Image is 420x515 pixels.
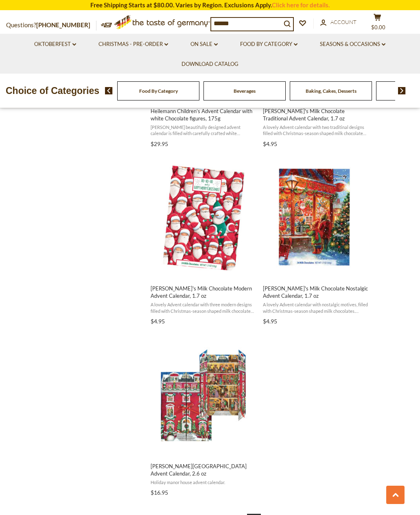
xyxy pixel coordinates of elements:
[151,124,256,137] span: [PERSON_NAME] beautifully designed advent calendar is filled with carefully crafted white chocola...
[151,140,168,147] span: $29.95
[182,60,238,69] a: Download Catalog
[263,124,368,137] span: A lovely Advent calendar with two traditinal designs filled with Christmas-season shaped milk cho...
[36,21,90,28] a: [PHONE_NUMBER]
[149,157,257,327] a: Erika's Milk Chocolate Modern Advent Calendar, 1.7 oz
[371,24,385,31] span: $0.00
[240,40,297,49] a: Food By Category
[234,88,256,94] a: Beverages
[151,463,256,477] span: [PERSON_NAME][GEOGRAPHIC_DATA] Advent Calendar, 2.6 oz
[263,285,368,299] span: [PERSON_NAME]'s Milk Chocolate Nostalgic Advent Calendar, 1.7 oz
[320,18,357,27] a: Account
[34,40,76,49] a: Oktoberfest
[263,318,277,325] span: $4.95
[149,341,257,449] img: Windel Manor House Advent Calendar
[320,40,385,49] a: Seasons & Occasions
[263,140,277,147] span: $4.95
[263,107,368,122] span: [PERSON_NAME]'s Milk Chocolate Traditional Advent Calendar, 1.7 oz
[151,301,256,314] span: A lovely Advent calendar with three modern designs filled with Christmas-season shaped milk choco...
[272,1,330,9] a: Click here for details.
[151,479,256,485] span: Holiday manor house advent calendar.
[6,20,96,31] p: Questions?
[262,157,370,327] a: Erika's Milk Chocolate Nostalgic Advent Calendar, 1.7 oz
[151,489,168,496] span: $16.95
[330,19,357,25] span: Account
[398,87,406,94] img: next arrow
[105,87,113,94] img: previous arrow
[139,88,178,94] a: Food By Category
[98,40,168,49] a: Christmas - PRE-ORDER
[151,318,165,325] span: $4.95
[263,301,368,314] span: A lovely Advent calendar with nostalgic motives, filled with Christmas-season shaped milk chocola...
[306,88,357,94] a: Baking, Cakes, Desserts
[365,13,389,34] button: $0.00
[190,40,218,49] a: On Sale
[149,334,257,499] a: Windel Manor House Advent Calendar, 2.6 oz
[151,285,256,299] span: [PERSON_NAME]'s Milk Chocolate Modern Advent Calendar, 1.7 oz
[151,107,256,122] span: Heilemann Children’s Advent Calendar with white Chocolate figures, 175g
